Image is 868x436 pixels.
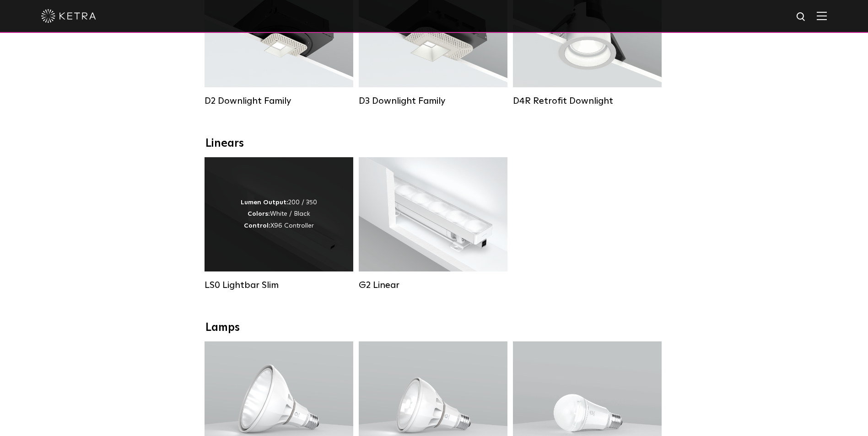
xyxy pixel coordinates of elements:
[205,157,353,291] a: LS0 Lightbar Slim Lumen Output:200 / 350Colors:White / BlackControl:X96 Controller
[248,211,270,217] strong: Colors:
[205,96,353,106] div: D2 Downlight Family
[205,321,663,335] div: Lamps
[241,199,288,206] strong: Lumen Output:
[241,197,317,232] div: 200 / 350 White / Black X96 Controller
[796,11,807,23] img: search icon
[41,9,96,23] img: ketra-logo-2019-white
[817,11,827,20] img: Hamburger%20Nav.svg
[244,223,270,229] strong: Control:
[513,96,662,106] div: D4R Retrofit Downlight
[359,96,507,106] div: D3 Downlight Family
[205,280,353,291] div: LS0 Lightbar Slim
[205,137,663,150] div: Linears
[359,280,507,291] div: G2 Linear
[359,157,507,291] a: G2 Linear Lumen Output:400 / 700 / 1000Colors:WhiteBeam Angles:Flood / [GEOGRAPHIC_DATA] / Narrow...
